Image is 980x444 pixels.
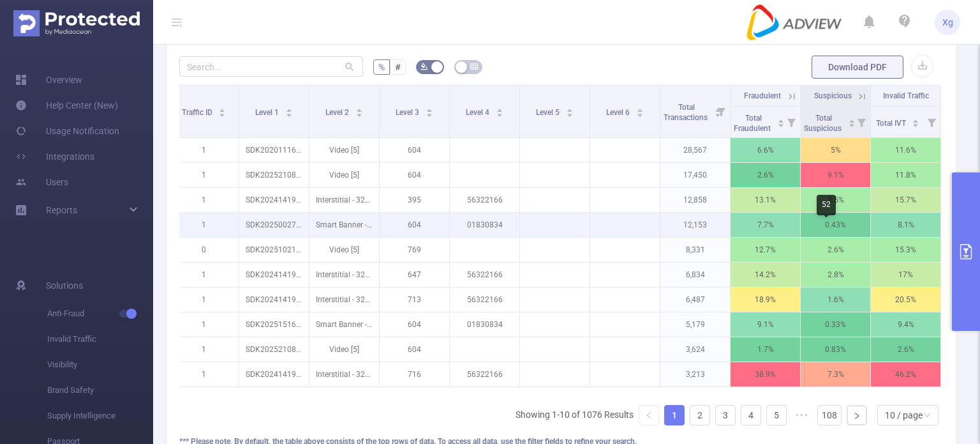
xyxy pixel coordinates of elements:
p: SDK20250027120226cxxdb7eglzgd08b [239,213,309,237]
a: Help Center (New) [15,93,118,118]
span: % [378,62,385,72]
span: Total Transactions [664,103,709,122]
p: 13.1% [731,188,800,212]
p: 604 [380,312,449,337]
p: 38.9% [731,362,800,387]
i: icon: table [470,63,478,70]
p: 3,624 [660,337,730,362]
p: 2.6% [731,163,800,187]
p: Video [5] [309,238,379,262]
span: Supply Intelligence [47,403,153,429]
p: 9.1% [731,312,800,337]
li: Previous Page [639,405,659,425]
p: 7.7% [731,213,800,237]
a: Overview [15,67,82,93]
div: Sort [355,107,363,114]
div: Sort [426,107,433,114]
p: 6.6% [731,138,800,162]
i: icon: caret-down [496,112,503,116]
p: 604 [380,337,449,362]
span: Brand Safety [47,378,153,403]
p: Interstitial - 320x480 [1] [309,188,379,212]
div: Sort [848,118,856,125]
p: 17% [871,263,940,287]
p: SDK20241419020101vsp8u0y4dp7bqf1 [239,287,309,312]
p: 2.6% [801,238,870,262]
i: icon: caret-down [219,112,226,116]
p: Smart Banner - 320x50 [0] [309,312,379,337]
p: 56322166 [450,263,519,287]
span: Total Fraudulent [734,114,773,133]
p: 6,487 [660,287,730,312]
p: 3,213 [660,362,730,387]
p: SDK20241419020101vsp8u0y4dp7bqf1 [239,188,309,212]
p: 716 [380,362,449,387]
p: 604 [380,213,449,237]
p: SDK20201116111254no11d3w5pxelo6q [239,138,309,162]
li: 2 [690,405,710,425]
li: 5 [766,405,787,425]
i: icon: caret-up [848,118,855,121]
p: 46.2% [871,362,940,387]
i: icon: caret-down [566,112,573,116]
span: Total IVT [876,119,908,128]
div: Sort [912,118,919,125]
li: 108 [817,405,842,425]
i: icon: caret-down [636,112,643,116]
p: 1 [169,337,239,362]
button: Download PDF [812,56,903,79]
p: 18.9% [731,287,800,312]
span: Invalid Traffic [47,326,153,352]
i: icon: caret-up [355,107,362,111]
i: icon: caret-down [912,122,919,126]
a: Reports [46,197,77,223]
div: Sort [777,118,785,125]
i: Filter menu [923,107,940,137]
span: Invalid Traffic [883,91,929,100]
p: 12,153 [660,213,730,237]
span: Solutions [46,273,83,298]
i: icon: caret-down [848,122,855,126]
i: Filter menu [712,86,730,137]
p: 1 [169,287,239,312]
div: 52 [817,195,836,215]
p: 2.8% [801,263,870,287]
i: Filter menu [852,107,870,137]
i: icon: caret-down [355,112,362,116]
p: SDK20252108090516b1sezypjqlop0ib [239,163,309,187]
div: 10 / page [885,406,923,425]
p: SDK20241419020101vsp8u0y4dp7bqf1 [239,263,309,287]
p: 11.8% [871,163,940,187]
i: icon: caret-up [777,118,784,121]
p: 14.2% [731,263,800,287]
i: icon: caret-up [912,118,919,121]
p: 1 [169,362,239,387]
li: Next Page [847,405,867,425]
a: Integrations [15,144,94,169]
p: 0.83% [801,337,870,362]
div: Sort [566,107,574,114]
p: 769 [380,238,449,262]
p: 0 [169,238,239,262]
div: Sort [636,107,644,114]
p: 9.4% [871,312,940,337]
p: 5,179 [660,312,730,337]
span: Visibility [47,352,153,378]
p: 1 [169,263,239,287]
a: Usage Notification [15,118,119,144]
li: Showing 1-10 of 1076 Results [516,405,634,425]
input: Search... [179,56,363,77]
span: Level 3 [396,108,421,117]
p: 6,834 [660,263,730,287]
span: Level 5 [536,108,561,117]
p: 1 [169,138,239,162]
div: Sort [285,107,293,114]
i: icon: caret-up [426,107,433,111]
p: 713 [380,287,449,312]
p: 2.6% [871,337,940,362]
p: Interstitial - 320x480 [1] [309,362,379,387]
p: 1 [169,213,239,237]
p: 0.43% [801,213,870,237]
i: Filter menu [782,107,800,137]
i: icon: right [853,412,861,420]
